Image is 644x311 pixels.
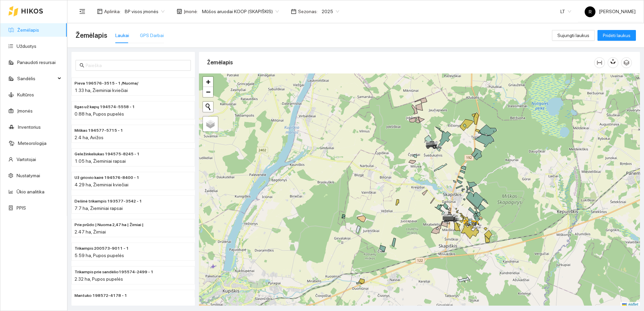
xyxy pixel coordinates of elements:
[17,92,34,97] a: Kultūros
[75,253,124,258] span: 5.59 ha, Pupos pupelės
[140,32,164,39] div: GPS Darbai
[17,189,45,194] a: Ūkio analitika
[75,158,126,164] span: 1.05 ha, Žieminiai rapsai
[97,9,103,14] span: layout
[560,6,571,17] span: LT
[75,151,140,157] span: Geležinkeliukas 194575-8245 - 1
[79,8,85,14] span: menu-fold
[206,77,210,86] span: +
[75,222,144,228] span: Prie prūdo | Nuoma 2,47 ha | Žirniai |
[203,77,213,87] a: Zoom in
[76,30,107,41] span: Žemėlapis
[203,87,213,97] a: Zoom out
[75,111,124,117] span: 0.88 ha, Pupos pupelės
[597,33,636,38] a: Pridėti laukus
[75,269,153,275] span: Trikampis prie sandėlio195574-2499 - 1
[17,43,36,49] a: Užduotys
[75,88,128,93] span: 1.33 ha, Žieminiai kviečiai
[552,33,595,38] a: Sujungti laukus
[17,60,56,65] a: Panaudoti resursai
[17,72,56,85] span: Sandėlis
[594,60,605,65] span: column-width
[75,104,135,110] span: Ilgas už kapų 194574-5558 - 1
[75,292,127,299] span: Mantuko 198572-4178 - 1
[75,127,123,134] span: Miškas 194577-5715 - 1
[203,102,213,112] button: Initiate a new search
[17,173,40,178] a: Nustatymai
[557,32,589,39] span: Sujungti laukus
[86,62,187,69] input: Paieška
[184,8,198,15] span: Įmonė :
[17,27,39,33] a: Žemėlapis
[75,206,123,211] span: 7.7 ha, Žieminiai rapsai
[75,135,104,140] span: 2.4 ha, Avižos
[177,9,182,14] span: shop
[75,182,128,187] span: 4.29 ha, Žieminiai kviečiai
[17,108,33,114] a: Įmonės
[80,63,84,68] span: search
[75,229,106,235] span: 2.47 ha, Žirniai
[18,124,41,130] a: Inventorius
[125,6,165,17] span: BP visos įmonės
[207,53,594,72] div: Žemėlapis
[17,205,26,211] a: PPIS
[298,8,318,15] span: Sezonas :
[594,57,605,68] button: column-width
[75,198,142,205] span: Dešinė trikampis 193577-3542 - 1
[75,175,139,181] span: Už griovio kairė 194576-8400 - 1
[76,5,89,18] button: menu-fold
[104,8,121,15] span: Aplinka :
[589,6,592,17] span: R
[622,302,638,307] a: Leaflet
[322,6,339,17] span: 2025
[206,88,210,96] span: −
[75,276,123,282] span: 2.32 ha, Pupos pupelės
[202,6,279,17] span: Mūšos aruodai KOOP (SKAPIŠKIS)
[115,32,129,39] div: Laukai
[585,9,636,14] span: [PERSON_NAME]
[75,80,138,87] span: Pieva 196576-3515 - 1 /Nuoma/
[603,32,631,39] span: Pridėti laukus
[291,9,296,14] span: calendar
[18,141,47,146] a: Meteorologija
[203,117,218,131] a: Layers
[552,30,595,41] button: Sujungti laukus
[17,157,36,162] a: Vartotojai
[597,30,636,41] button: Pridėti laukus
[75,245,129,252] span: Trikampis 200573-9011 - 1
